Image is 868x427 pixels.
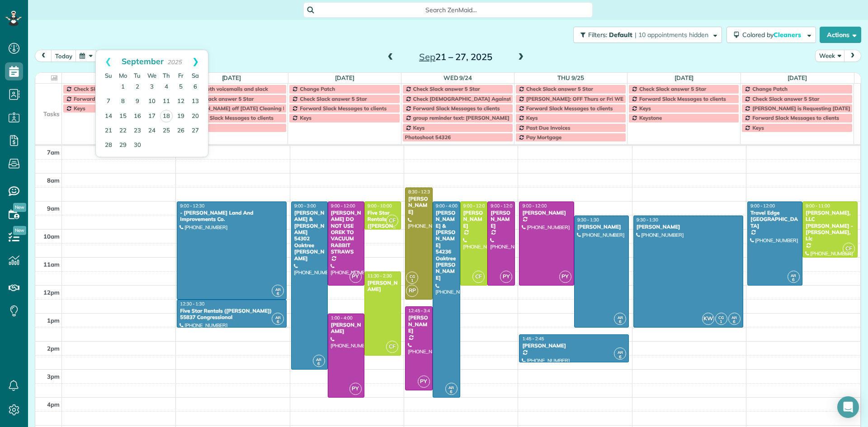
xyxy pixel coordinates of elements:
[702,313,714,325] span: KW
[47,401,60,408] span: 4pm
[837,396,859,418] div: Open Intercom Messenger
[51,50,76,62] button: today
[408,196,430,215] div: [PERSON_NAME]
[463,203,488,209] span: 9:00 - 12:00
[35,50,52,62] button: prev
[47,205,60,212] span: 9am
[163,72,170,79] span: Thursday
[130,80,145,94] a: 2
[130,109,145,124] a: 16
[74,85,141,92] span: Check Slack answer 5 Star
[174,109,188,124] a: 19
[187,95,254,102] span: Check Slack answer 5 Star
[145,80,159,94] a: 3
[101,138,116,153] a: 28
[406,285,418,297] span: RP
[386,215,398,227] span: CF
[635,31,708,39] span: | 10 appointments hidden
[178,72,184,79] span: Friday
[463,210,485,229] div: [PERSON_NAME]
[330,210,362,255] div: [PERSON_NAME] DO NOT USE OREK TO VACUUM RABBIT STRAWS
[368,273,392,279] span: 11:30 - 2:30
[272,290,283,298] small: 6
[116,94,130,109] a: 8
[405,134,451,141] span: Photoshoot 54326
[122,56,164,66] span: September
[639,85,706,92] span: Check Slack answer 5 Star
[147,72,156,79] span: Wednesday
[500,271,512,283] span: PY
[820,27,861,43] button: Actions
[101,94,116,109] a: 7
[159,94,174,109] a: 11
[174,94,188,109] a: 12
[526,95,636,102] span: [PERSON_NAME]: OFF Thurs or Fri WEEKLY
[47,317,60,324] span: 1pm
[639,105,651,112] span: Keys
[806,203,830,209] span: 9:00 - 11:00
[180,203,204,209] span: 9:00 - 12:30
[614,353,626,361] small: 6
[413,95,544,102] span: Check [DEMOGRAPHIC_DATA] Against Spreadsheet
[588,31,607,39] span: Filters:
[557,74,584,81] a: Thu 9/25
[167,58,182,66] span: 2025
[116,80,130,94] a: 1
[526,114,538,121] span: Keys
[791,273,796,278] span: AR
[367,280,398,293] div: [PERSON_NAME]
[43,261,60,268] span: 11am
[413,105,500,112] span: Forward Slack Messages to clients
[275,287,281,292] span: AR
[43,233,60,240] span: 10am
[419,51,435,62] span: Sep
[490,210,512,229] div: [PERSON_NAME]
[188,124,203,138] a: 27
[174,80,188,94] a: 5
[159,124,174,138] a: 25
[526,124,571,131] span: Past Due Invoices
[294,210,325,262] div: [PERSON_NAME] & [PERSON_NAME] 54302 Oaktree [PERSON_NAME]
[443,74,472,81] a: Wed 9/24
[408,308,433,314] span: 12:45 - 3:45
[367,210,398,281] div: Five Star Rentals ([PERSON_NAME]) [STREET_ADDRESS][PERSON_NAME] ([PERSON_NAME] GATE)
[145,109,159,124] a: 17
[134,72,141,79] span: Tuesday
[752,95,819,102] span: Check Slack answer 5 Star
[101,109,116,124] a: 14
[316,357,321,362] span: AR
[275,315,281,320] span: AR
[805,210,855,242] div: [PERSON_NAME], LLC [PERSON_NAME] - [PERSON_NAME], Llc
[435,210,458,281] div: [PERSON_NAME] & [PERSON_NAME] 54236 Oaktree [PERSON_NAME]
[300,105,387,112] span: Forward Slack Messages to clients
[300,95,367,102] span: Check Slack answer 5 Star
[187,105,311,112] span: [PERSON_NAME] off [DATE] Cleaning Restaurant
[159,80,174,94] a: 4
[183,50,208,73] a: Next
[47,177,60,184] span: 8am
[187,114,274,121] span: Forward Slack Messages to clients
[74,105,85,112] span: Keys
[413,124,425,131] span: Keys
[43,289,60,296] span: 12pm
[180,301,204,307] span: 12:30 - 1:30
[174,124,188,138] a: 26
[349,383,362,395] span: PY
[179,308,284,321] div: Five Star Rentals ([PERSON_NAME]) 55837 Congressional
[413,114,509,121] span: group reminder text: [PERSON_NAME]
[726,27,816,43] button: Colored byCleaners
[368,203,392,209] span: 9:00 - 10:00
[192,72,199,79] span: Saturday
[577,217,599,223] span: 9:30 - 1:30
[47,373,60,380] span: 3pm
[752,85,788,92] span: Change Patch
[331,203,355,209] span: 9:00 - 12:00
[294,203,316,209] span: 9:00 - 3:00
[718,315,724,320] span: CG
[130,124,145,138] a: 23
[119,72,127,79] span: Monday
[145,94,159,109] a: 10
[526,105,613,112] span: Forward Slack Messages to clients
[731,315,737,320] span: AR
[526,85,593,92] span: Check Slack answer 5 Star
